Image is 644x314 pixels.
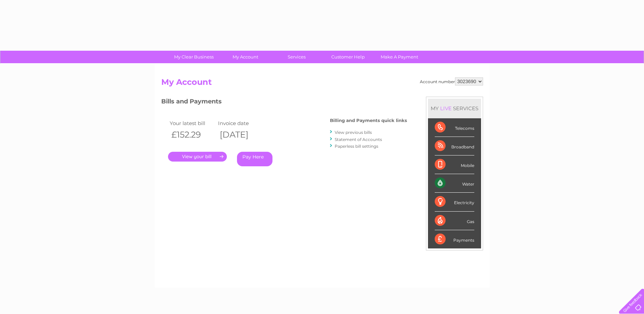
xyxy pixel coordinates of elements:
[335,144,378,149] a: Paperless bill settings
[166,51,222,63] a: My Clear Business
[216,119,265,128] td: Invoice date
[320,51,376,63] a: Customer Help
[161,77,483,90] h2: My Account
[435,155,474,174] div: Mobile
[435,174,474,193] div: Water
[168,119,217,128] td: Your latest bill
[217,51,273,63] a: My Account
[168,128,217,142] th: £152.29
[372,51,427,63] a: Make A Payment
[216,128,265,142] th: [DATE]
[420,77,483,86] div: Account number
[439,105,453,112] div: LIVE
[428,99,481,118] div: MY SERVICES
[330,118,407,123] h4: Billing and Payments quick links
[435,230,474,248] div: Payments
[435,137,474,155] div: Broadband
[435,212,474,230] div: Gas
[269,51,325,63] a: Services
[335,137,382,142] a: Statement of Accounts
[168,152,227,162] a: .
[161,97,407,108] h3: Bills and Payments
[335,130,372,135] a: View previous bills
[435,118,474,137] div: Telecoms
[237,152,272,166] a: Pay Here
[435,193,474,211] div: Electricity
